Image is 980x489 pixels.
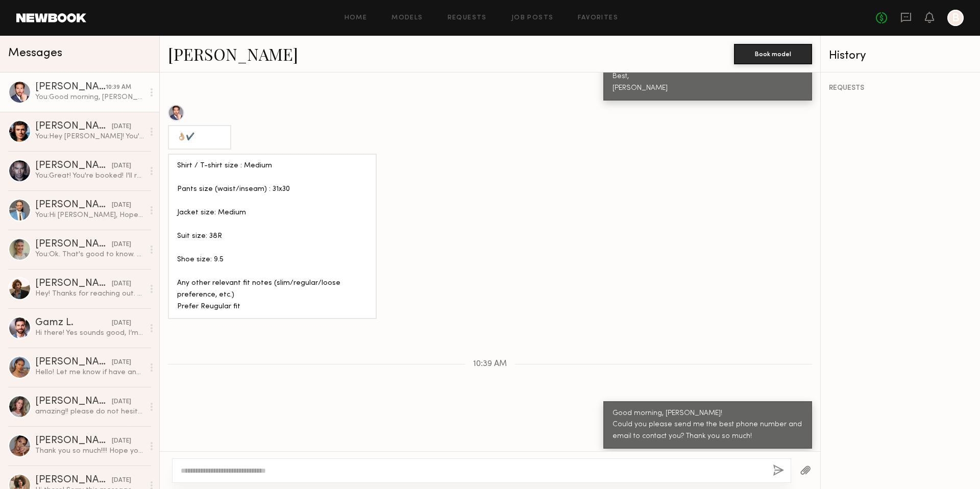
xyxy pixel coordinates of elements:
div: You: Hey [PERSON_NAME]! You're booked! The client approved your $1000 rate. I'll reach out to you... [35,132,144,141]
div: Thank you so much!!!! Hope you had a great shoot! [35,446,144,456]
div: [PERSON_NAME] [35,279,112,289]
a: Book model [734,49,812,58]
div: [PERSON_NAME] [35,200,112,210]
div: [PERSON_NAME] [35,357,112,368]
div: Good morning, [PERSON_NAME]! Could you please send me the best phone number and email to contact ... [612,408,803,443]
div: [PERSON_NAME] [35,397,112,407]
div: [DATE] [112,122,131,132]
div: [PERSON_NAME] [35,121,112,132]
div: [DATE] [112,279,131,289]
div: [DATE] [112,240,131,250]
a: Home [345,15,367,21]
a: Job Posts [511,15,554,21]
div: [PERSON_NAME] [35,161,112,171]
div: You: Great! You're booked! I'll reach out to you early next week. Have a great weekend! [35,171,144,181]
div: 👌🏼✔️ [177,132,222,143]
div: Hello! Let me know if have any other clients coming up [35,368,144,377]
div: [DATE] [112,201,131,210]
div: [PERSON_NAME] [35,82,106,92]
div: REQUESTS [829,85,972,92]
div: You: Ok. That's good to know. Let's connect when you get back in town. Have a safe trip! [35,250,144,259]
div: [DATE] [112,397,131,407]
span: Messages [8,47,62,59]
div: [DATE] [112,319,131,328]
div: [DATE] [112,476,131,485]
div: [PERSON_NAME] [35,239,112,250]
div: You: Good morning, [PERSON_NAME]! Could you please send me the best phone number and email to con... [35,92,144,102]
span: 10:39 AM [473,360,507,369]
a: Models [391,15,423,21]
a: [PERSON_NAME] [168,43,298,65]
div: [PERSON_NAME] [35,436,112,446]
div: [DATE] [112,161,131,171]
div: 10:39 AM [106,83,131,92]
a: Favorites [578,15,618,21]
button: Book model [734,44,812,64]
div: [PERSON_NAME] [35,475,112,485]
div: Shirt / T-shirt size : Medium Pants size (waist/inseam) : 31x30 Jacket size: Medium Suit size: 38... [177,160,367,312]
div: Hi there! Yes sounds good, I’m available 10/13 to 10/15, let me know if you have any questions! [35,328,144,338]
a: B [947,10,964,26]
div: You: Hi [PERSON_NAME], Hope you’re doing well! As we prep for the upcoming shoot, our wardrobe de... [35,210,144,220]
div: Gamz L. [35,318,112,328]
div: History [829,50,972,62]
div: amazing!! please do not hesitate to reach out for future projects! you were so great to work with [35,407,144,417]
a: Requests [448,15,487,21]
div: [DATE] [112,358,131,368]
div: Hey! Thanks for reaching out. Sounds fun. What would be the terms/usage? [35,289,144,299]
div: [DATE] [112,436,131,446]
